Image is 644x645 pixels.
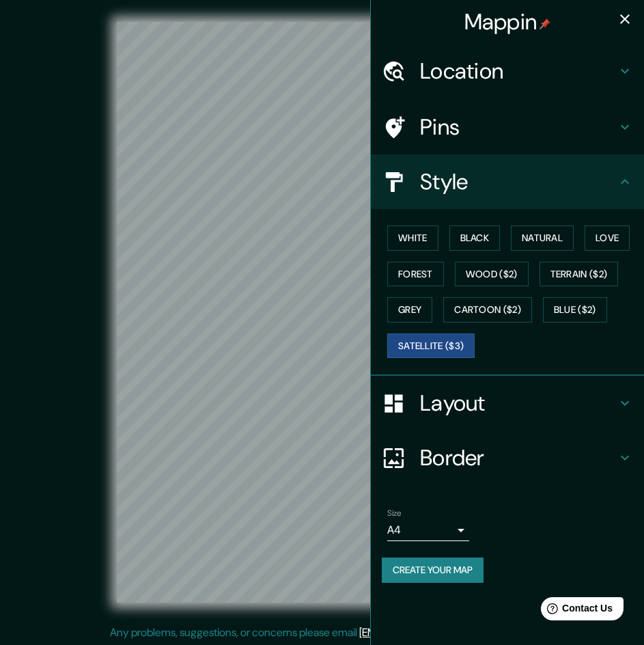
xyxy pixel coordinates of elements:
p: Any problems, suggestions, or concerns please email . [110,625,530,641]
label: Size [387,508,402,519]
button: Grey [387,297,432,322]
img: pin-icon.png [540,18,550,29]
div: Location [371,44,644,98]
button: Blue ($2) [543,297,607,322]
a: [EMAIL_ADDRESS][DOMAIN_NAME] [359,625,528,640]
button: White [387,225,438,251]
button: Natural [511,225,574,251]
button: Satellite ($3) [387,333,475,359]
h4: Layout [420,389,617,417]
div: Pins [371,100,644,154]
div: A4 [387,519,469,541]
h4: Mappin [464,8,551,36]
button: Create your map [382,558,484,583]
button: Terrain ($2) [540,262,619,287]
div: Style [371,154,644,209]
h4: Location [420,57,617,85]
button: Black [449,225,501,251]
button: Wood ($2) [455,262,529,287]
canvas: Map [117,22,527,603]
button: Cartoon ($2) [443,297,532,322]
iframe: Help widget launcher [522,592,629,630]
div: Layout [371,376,644,430]
button: Love [585,225,630,251]
div: Border [371,430,644,485]
h4: Pins [420,113,617,141]
button: Forest [387,262,444,287]
h4: Border [420,444,617,471]
h4: Style [420,168,617,195]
